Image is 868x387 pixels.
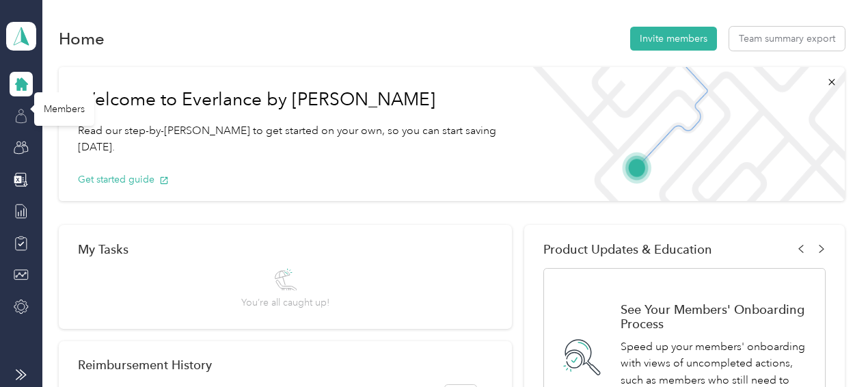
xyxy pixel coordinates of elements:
[543,242,712,256] span: Product Updates & Education
[630,27,717,51] button: Invite members
[34,92,94,126] div: Members
[520,67,844,201] img: Welcome to everlance
[78,122,501,156] p: Read our step-by-[PERSON_NAME] to get started on your own, so you can start saving [DATE].
[729,27,845,51] button: Team summary export
[241,295,329,310] span: You’re all caught up!
[59,31,105,46] h1: Home
[791,310,868,387] iframe: Everlance-gr Chat Button Frame
[78,242,493,256] div: My Tasks
[78,89,501,111] h1: Welcome to Everlance by [PERSON_NAME]
[621,302,811,331] h1: See Your Members' Onboarding Process
[78,172,169,187] button: Get started guide
[78,358,212,372] h2: Reimbursement History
